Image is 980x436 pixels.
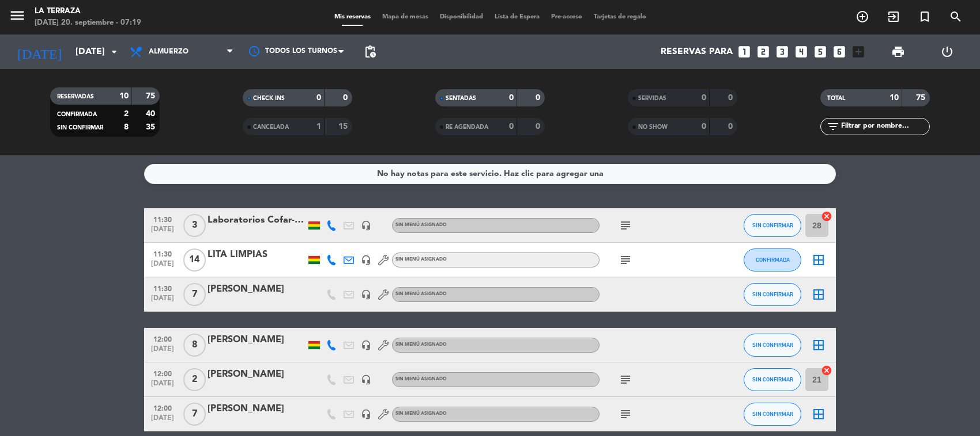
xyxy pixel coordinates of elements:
[208,367,306,382] div: [PERSON_NAME]
[840,120,929,133] input: Filtrar por nombre...
[887,10,900,24] i: exit_to_app
[855,10,869,24] i: add_circle_outline
[744,214,801,237] button: SIN CONFIRMAR
[821,365,832,376] i: cancel
[949,10,963,24] i: search
[148,281,177,295] span: 11:30
[922,35,971,69] div: LOG OUT
[536,123,542,131] strong: 0
[744,248,801,271] button: CONFIRMADA
[57,125,103,131] span: SIN CONFIRMAR
[446,95,476,101] span: SENTADAS
[208,401,306,416] div: [PERSON_NAME]
[343,94,350,102] strong: 0
[148,260,177,273] span: [DATE]
[57,112,97,117] span: CONFIRMADA
[489,14,545,20] span: Lista de Espera
[638,124,668,130] span: NO SHOW
[434,14,489,20] span: Disponibilidad
[536,94,542,102] strong: 0
[545,14,588,20] span: Pre-acceso
[377,167,604,181] div: No hay notas para este servicio. Haz clic para agregar una
[395,223,447,227] span: Sin menú asignado
[124,110,129,118] strong: 2
[146,92,157,100] strong: 75
[35,6,141,17] div: La Terraza
[661,47,733,58] span: Reservas para
[361,374,371,385] i: headset_mic
[509,94,514,102] strong: 0
[57,94,94,100] span: RESERVADAS
[148,225,177,239] span: [DATE]
[752,291,793,297] span: SIN CONFIRMAR
[737,44,752,59] i: looks_one
[183,368,206,391] span: 2
[395,292,447,296] span: Sin menú asignado
[728,94,735,102] strong: 0
[148,366,177,380] span: 12:00
[208,247,306,262] div: LITA LIMPIAS
[619,407,632,421] i: subject
[891,45,905,59] span: print
[361,289,371,300] i: headset_mic
[253,95,285,101] span: CHECK INS
[638,95,666,101] span: SERVIDAS
[148,414,177,427] span: [DATE]
[851,44,866,59] i: add_box
[148,212,177,225] span: 11:30
[148,345,177,358] span: [DATE]
[119,92,129,100] strong: 10
[361,255,371,265] i: headset_mic
[363,45,377,59] span: pending_actions
[361,220,371,231] i: headset_mic
[812,407,826,421] i: border_all
[395,377,447,381] span: Sin menú asignado
[889,94,899,102] strong: 10
[148,401,177,414] span: 12:00
[124,123,129,131] strong: 8
[316,94,321,102] strong: 0
[794,44,809,59] i: looks_4
[588,14,652,20] span: Tarjetas de regalo
[183,248,206,271] span: 14
[148,295,177,308] span: [DATE]
[775,44,790,59] i: looks_3
[827,95,845,101] span: TOTAL
[756,44,771,59] i: looks_two
[752,376,793,383] span: SIN CONFIRMAR
[376,14,434,20] span: Mapa de mesas
[744,283,801,306] button: SIN CONFIRMAR
[812,253,826,267] i: border_all
[826,120,840,133] i: filter_list
[395,257,447,262] span: Sin menú asignado
[812,338,826,352] i: border_all
[812,288,826,301] i: border_all
[146,123,157,131] strong: 35
[361,409,371,419] i: headset_mic
[361,340,371,350] i: headset_mic
[940,45,954,59] i: power_settings_new
[35,17,141,29] div: [DATE] 20. septiembre - 07:19
[9,7,26,28] button: menu
[619,219,632,232] i: subject
[208,332,306,347] div: [PERSON_NAME]
[756,257,790,263] span: CONFIRMADA
[702,123,706,131] strong: 0
[744,368,801,391] button: SIN CONFIRMAR
[208,213,306,228] div: Laboratorios Cofar- [PERSON_NAME].
[619,253,632,267] i: subject
[9,39,70,64] i: [DATE]
[148,332,177,345] span: 12:00
[916,94,928,102] strong: 75
[821,211,832,222] i: cancel
[148,380,177,393] span: [DATE]
[702,94,706,102] strong: 0
[918,10,932,24] i: turned_in_not
[183,403,206,426] span: 7
[148,247,177,260] span: 11:30
[107,45,121,59] i: arrow_drop_down
[329,14,376,20] span: Mis reservas
[744,334,801,357] button: SIN CONFIRMAR
[338,123,350,131] strong: 15
[744,403,801,426] button: SIN CONFIRMAR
